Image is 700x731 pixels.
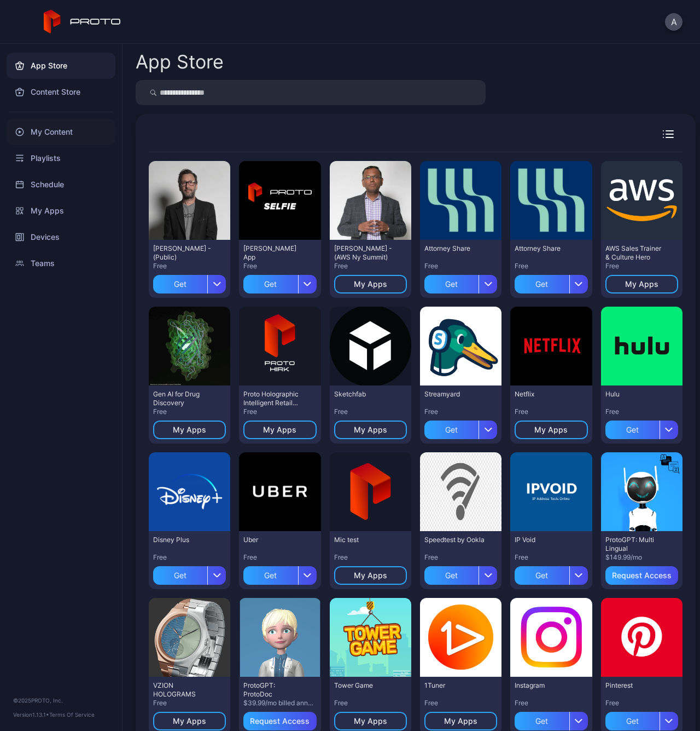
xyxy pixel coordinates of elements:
[7,79,115,105] a: Content Store
[136,53,224,71] div: App Store
[424,270,497,293] button: Get
[153,566,207,585] div: Get
[605,407,678,416] div: Free
[605,416,678,439] button: Get
[424,699,497,707] div: Free
[7,171,115,198] a: Schedule
[173,717,206,726] div: My Apps
[243,390,304,407] div: Proto Holographic Intelligent Retail Kiosk (HIRK)
[424,562,497,585] button: Get
[153,536,213,544] div: Disney Plus
[605,699,678,707] div: Free
[13,711,49,718] span: Version 1.13.1 •
[515,262,587,270] div: Free
[605,275,678,293] button: My Apps
[515,244,575,253] div: Attorney Share
[243,553,316,562] div: Free
[153,407,226,416] div: Free
[424,681,485,690] div: 1Tuner
[334,681,394,690] div: Tower Game
[334,244,394,262] div: Swami - (AWS Ny Summit)
[605,681,666,690] div: Pinterest
[515,270,587,293] button: Get
[354,571,387,580] div: My Apps
[444,717,477,726] div: My Apps
[153,562,226,585] button: Get
[354,717,387,726] div: My Apps
[515,275,569,293] div: Get
[665,13,682,31] button: A
[173,425,206,434] div: My Apps
[243,244,304,262] div: David Selfie App
[243,681,304,699] div: ProtoGPT: ProtoDoc
[515,562,587,585] button: Get
[153,270,226,293] button: Get
[153,275,207,293] div: Get
[13,696,109,705] div: © 2025 PROTO, Inc.
[153,553,226,562] div: Free
[263,425,296,434] div: My Apps
[605,390,666,399] div: Hulu
[334,699,407,707] div: Free
[243,699,316,707] div: $39.99/mo billed annually
[424,421,479,439] div: Get
[243,262,316,270] div: Free
[424,553,497,562] div: Free
[605,707,678,730] button: Get
[354,425,387,434] div: My Apps
[515,421,587,439] button: My Apps
[424,536,485,544] div: Speedtest by Ookla
[515,536,575,544] div: IP Void
[605,244,666,262] div: AWS Sales Trainer & Culture Hero
[243,407,316,416] div: Free
[515,553,587,562] div: Free
[243,562,316,585] button: Get
[243,566,297,585] div: Get
[7,53,115,79] a: App Store
[605,566,678,585] button: Request Access
[7,119,115,145] a: My Content
[605,262,678,270] div: Free
[153,712,226,730] button: My Apps
[334,712,407,730] button: My Apps
[7,145,115,171] a: Playlists
[625,280,658,289] div: My Apps
[153,421,226,439] button: My Apps
[243,275,297,293] div: Get
[243,270,316,293] button: Get
[250,717,310,726] div: Request Access
[605,421,660,439] div: Get
[243,421,316,439] button: My Apps
[515,566,569,585] div: Get
[334,553,407,562] div: Free
[49,711,95,718] a: Terms Of Service
[7,250,115,277] a: Teams
[424,416,497,439] button: Get
[515,681,575,690] div: Instagram
[515,712,569,730] div: Get
[605,536,666,553] div: ProtoGPT: Multi Lingual
[153,681,213,699] div: VZION HOLOGRAMS
[153,699,226,707] div: Free
[7,198,115,224] a: My Apps
[334,421,407,439] button: My Apps
[605,553,678,562] div: $149.99/mo
[605,712,660,730] div: Get
[334,275,407,293] button: My Apps
[424,407,497,416] div: Free
[515,707,587,730] button: Get
[153,262,226,270] div: Free
[334,536,394,544] div: Mic test
[424,244,485,253] div: Attorney Share
[424,566,479,585] div: Get
[334,566,407,585] button: My Apps
[334,262,407,270] div: Free
[153,244,213,262] div: David N Persona - (Public)
[534,425,568,434] div: My Apps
